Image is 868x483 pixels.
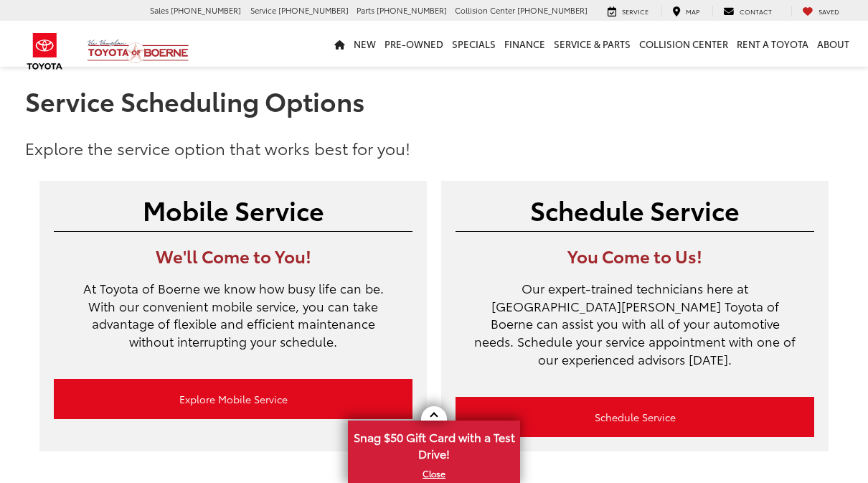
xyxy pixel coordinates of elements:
img: Toyota [18,28,72,75]
span: [PHONE_NUMBER] [377,4,447,16]
a: Rent a Toyota [732,21,813,67]
span: [PHONE_NUMBER] [517,4,588,16]
a: Finance [500,21,549,67]
a: About [813,21,854,67]
span: Service [622,6,648,16]
a: My Saved Vehicles [791,6,850,17]
span: Collision Center [455,4,515,16]
a: Map [661,6,710,17]
a: Specials [448,21,500,67]
span: [PHONE_NUMBER] [278,4,349,16]
a: Service [597,6,659,17]
img: Vic Vaughan Toyota of Boerne [87,39,189,64]
span: Saved [819,6,839,16]
span: Contact [740,6,772,16]
h2: Mobile Service [54,195,412,224]
span: Service [250,4,276,16]
a: Explore Mobile Service [54,379,412,419]
p: Our expert-trained technicians here at [GEOGRAPHIC_DATA][PERSON_NAME] Toyota of Boerne can assist... [456,279,814,383]
p: At Toyota of Boerne we know how busy life can be. With our convenient mobile service, you can tak... [54,279,412,365]
span: Snag $50 Gift Card with a Test Drive! [349,422,519,466]
h1: Service Scheduling Options [25,86,843,115]
p: Explore the service option that works best for you! [25,136,843,159]
a: Contact [712,6,783,17]
a: Pre-Owned [380,21,448,67]
span: Sales [150,4,169,16]
a: Home [330,21,349,67]
a: Schedule Service [456,397,814,437]
a: Collision Center [635,21,732,67]
span: Parts [357,4,374,16]
h2: Schedule Service [456,195,814,224]
h3: We'll Come to You! [54,246,412,265]
a: New [349,21,380,67]
h3: You Come to Us! [456,246,814,265]
span: [PHONE_NUMBER] [171,4,241,16]
span: Map [686,6,699,16]
a: Service & Parts: Opens in a new tab [549,21,635,67]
